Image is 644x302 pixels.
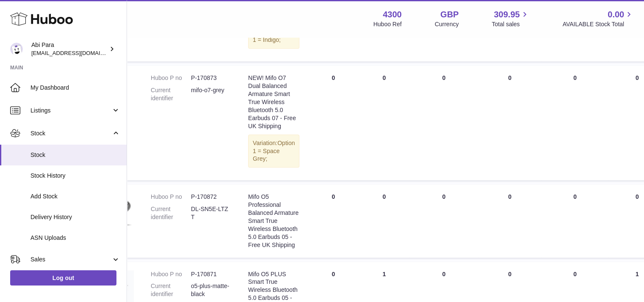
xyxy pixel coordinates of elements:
span: Sales [30,255,111,264]
dd: DL-SN5E-LTZT [191,205,231,221]
span: Delivery History [30,213,120,221]
span: Option 1 = Space Grey; [253,140,295,162]
span: 309.95 [494,9,520,20]
td: 0 [308,66,359,180]
div: NEW! Mifo O7 Dual Balanced Armature Smart True Wireless Bluetooth 5.0 Earbuds 07 - Free UK Shipping [248,74,299,130]
span: 0.00 [608,9,624,20]
div: Variation: [248,135,299,168]
span: 0 [573,271,577,277]
dt: Huboo P no [151,74,191,82]
td: 0 [478,66,542,180]
a: 309.95 Total sales [492,9,529,28]
dd: P-170871 [191,270,231,278]
span: My Dashboard [30,84,120,92]
a: 0.00 AVAILABLE Stock Total [562,9,634,28]
span: ASN Uploads [30,234,120,242]
span: AVAILABLE Stock Total [562,20,634,28]
div: Abi Para [31,41,108,57]
span: Stock [30,151,120,159]
strong: 4300 [383,9,402,20]
div: Huboo Ref [373,20,402,28]
dt: Huboo P no [151,270,191,278]
span: Stock History [30,172,120,180]
dt: Current identifier [151,86,191,102]
dd: P-170872 [191,193,231,201]
a: Log out [10,270,116,286]
dd: P-170873 [191,74,231,82]
span: Stock [30,129,111,137]
div: Mifo O5 Professional Balanced Armature Smart True Wireless Bluetooth 5.0 Earbuds 05 - Free UK Shi... [248,193,299,249]
img: Abi@mifo.co.uk [10,43,23,55]
dd: o5-plus-matte-black [191,282,231,298]
dt: Current identifier [151,205,191,221]
td: 0 [409,66,478,180]
td: 0 [359,184,409,257]
dt: Current identifier [151,282,191,298]
span: Listings [30,107,111,115]
td: 0 [409,184,478,257]
div: Currency [435,20,459,28]
td: 0 [308,184,359,257]
span: Total sales [492,20,529,28]
span: Add Stock [30,192,120,200]
td: 0 [359,66,409,180]
span: 0 [573,74,577,81]
span: 0 [573,193,577,200]
dt: Huboo P no [151,193,191,201]
span: [EMAIL_ADDRESS][DOMAIN_NAME] [31,49,124,56]
dd: mifo-o7-grey [191,86,231,102]
td: 0 [478,184,542,257]
strong: GBP [440,9,459,20]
